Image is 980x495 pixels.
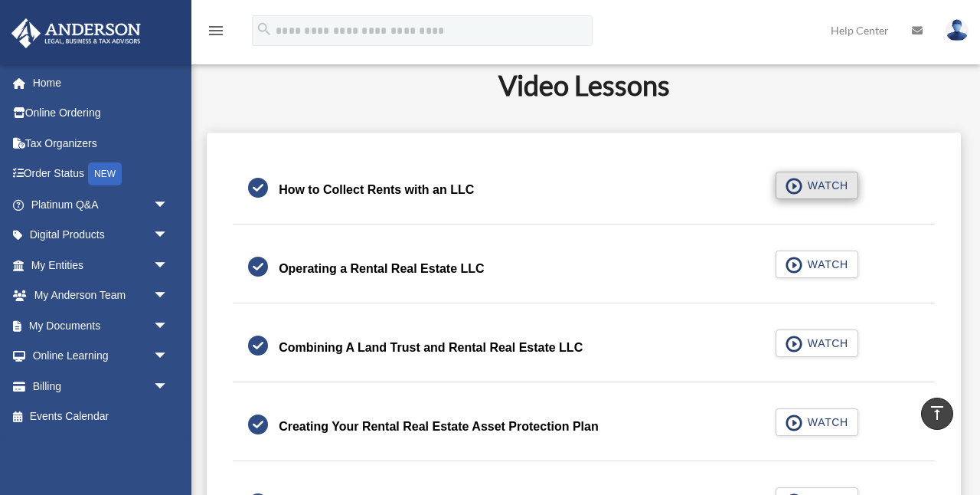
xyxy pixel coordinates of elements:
a: Creating Your Rental Real Estate Asset Protection Plan WATCH [248,408,920,445]
a: My Entitiesarrow_drop_down [11,250,191,280]
span: WATCH [803,257,848,272]
a: Online Ordering [11,98,191,129]
button: WATCH [776,408,858,436]
a: Operating a Rental Real Estate LLC WATCH [248,251,920,287]
i: menu [207,21,225,40]
span: arrow_drop_down [153,250,184,281]
span: WATCH [803,178,848,193]
span: arrow_drop_down [153,310,184,342]
a: vertical_align_top [921,398,953,430]
a: Billingarrow_drop_down [11,371,191,402]
i: search [256,21,273,38]
a: Tax Organizers [11,128,191,159]
a: menu [207,27,225,40]
h2: Video Lessons [216,66,952,104]
a: Platinum Q&Aarrow_drop_down [11,189,191,220]
span: arrow_drop_down [153,220,184,251]
div: Operating a Rental Real Estate LLC [279,258,485,280]
a: Home [11,67,191,98]
button: WATCH [776,329,858,357]
a: How to Collect Rents with an LLC WATCH [248,172,920,208]
button: WATCH [776,251,858,278]
div: How to Collect Rents with an LLC [279,179,474,201]
span: arrow_drop_down [153,371,184,402]
a: My Documentsarrow_drop_down [11,310,191,341]
div: Creating Your Rental Real Estate Asset Protection Plan [279,416,599,438]
span: arrow_drop_down [153,341,184,372]
a: Digital Productsarrow_drop_down [11,220,191,251]
span: arrow_drop_down [153,189,184,221]
a: Order StatusNEW [11,159,191,190]
img: User Pic [946,19,969,41]
a: Online Learningarrow_drop_down [11,341,191,372]
a: My Anderson Teamarrow_drop_down [11,280,191,311]
a: Events Calendar [11,402,191,432]
i: vertical_align_top [928,404,946,422]
span: WATCH [803,415,848,430]
button: WATCH [776,172,858,199]
div: NEW [88,162,122,185]
div: Combining A Land Trust and Rental Real Estate LLC [279,337,583,359]
a: Combining A Land Trust and Rental Real Estate LLC WATCH [248,329,920,366]
span: arrow_drop_down [153,280,184,312]
span: WATCH [803,336,848,351]
img: Anderson Advisors Platinum Portal [7,18,145,48]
